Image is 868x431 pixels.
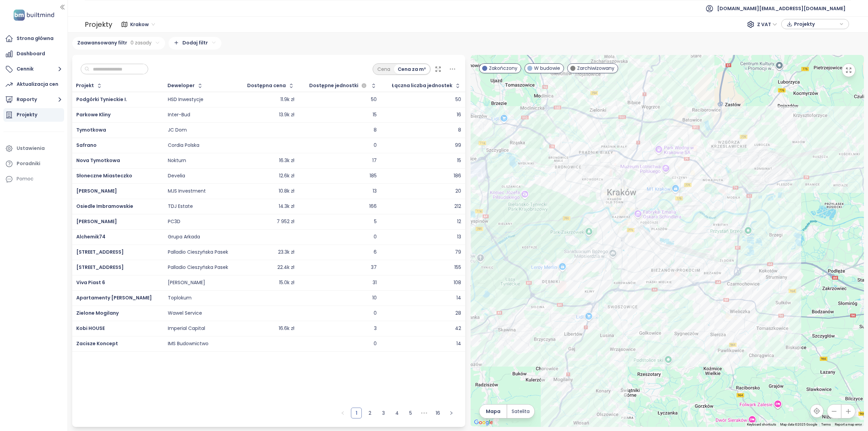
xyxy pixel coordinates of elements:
[76,142,97,149] span: Safrano
[167,83,195,88] div: Deweloper
[821,423,831,426] a: Terms (opens in new tab)
[168,97,203,103] div: HSD Inwestycje
[168,234,200,240] div: Grupa Arkada
[577,64,614,72] span: Zarchiwizowany
[76,310,119,316] a: Zielone Mogilany
[76,203,133,210] span: Osiedle Imbramowskie
[168,112,190,118] div: Inter-Bud
[76,157,120,164] span: Nova Tymotkowa
[456,295,461,301] div: 14
[247,83,286,88] div: Dostępna cena
[455,142,461,149] div: 99
[374,234,377,240] div: 0
[3,47,64,61] a: Dashboard
[392,408,402,418] a: 4
[455,188,461,194] div: 20
[3,78,64,91] a: Aktualizacja cen
[168,173,185,179] div: Develia
[168,249,228,255] div: Palladio Cieszyńska Pasek
[76,83,94,88] div: Projekt
[457,112,461,118] div: 16
[374,142,377,149] div: 0
[3,93,64,106] button: Raporty
[130,19,155,30] span: Krakow
[168,265,228,271] div: Palladio Cieszyńska Pasek
[76,249,124,255] a: [STREET_ADDRESS]
[76,279,105,286] a: Viva Piast 6
[76,126,106,133] a: Tymotkowa
[373,188,377,194] div: 13
[780,423,817,426] span: Map data ©2025 Google
[168,203,193,210] div: TDJ Estate
[76,218,117,225] a: [PERSON_NAME]
[534,64,560,72] span: W budowie
[17,175,34,183] div: Pomoc
[17,144,45,153] div: Ustawienia
[479,405,507,418] button: Mapa
[3,172,64,186] div: Pomoc
[486,408,500,415] span: Mapa
[341,411,345,415] span: left
[455,249,461,255] div: 79
[456,341,461,347] div: 14
[507,405,534,418] button: Satelita
[337,408,348,418] button: left
[76,111,111,118] a: Parkowe Kliny
[405,408,416,418] li: 5
[76,294,152,301] a: Apartamenty [PERSON_NAME]
[458,127,461,133] div: 8
[277,265,294,271] div: 22.4k zł
[76,96,127,103] a: Podgórki Tynieckie I.
[76,264,124,271] a: [STREET_ADDRESS]
[446,408,457,418] li: Następna strona
[373,112,377,118] div: 15
[309,82,368,90] div: Dostępne jednostki
[279,173,294,179] div: 12.6k zł
[3,157,64,171] a: Poradniki
[168,295,192,301] div: Toplokum
[454,203,461,210] div: 212
[378,408,389,418] li: 3
[512,408,530,415] span: Satelita
[277,219,294,225] div: 7 952 zł
[3,62,64,76] button: Cennik
[454,173,461,179] div: 186
[3,32,64,45] a: Strona główna
[76,172,132,179] span: Słoneczne Miasteczko
[419,408,430,418] span: •••
[279,158,294,164] div: 16.3k zł
[373,280,377,286] div: 31
[168,188,206,194] div: MJS Investment
[489,64,517,72] span: Zakończony
[76,188,117,194] a: [PERSON_NAME]
[419,408,430,418] li: Następne 5 stron
[76,325,105,332] a: Kobi HOUSE
[351,408,362,418] li: 1
[835,423,862,426] a: Report a map error
[455,97,461,103] div: 50
[279,188,294,194] div: 10.8k zł
[85,18,112,31] div: Projekty
[449,411,453,415] span: right
[131,39,152,46] span: 0 zasady
[785,19,845,29] div: button
[394,64,430,74] div: Cena za m²
[168,219,180,225] div: PC3D
[168,142,199,149] div: Cordia Polska
[371,97,377,103] div: 50
[278,249,294,255] div: 23.3k zł
[17,50,45,58] div: Dashboard
[168,341,209,347] div: IMS Budownictwo
[279,280,294,286] div: 15.0k zł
